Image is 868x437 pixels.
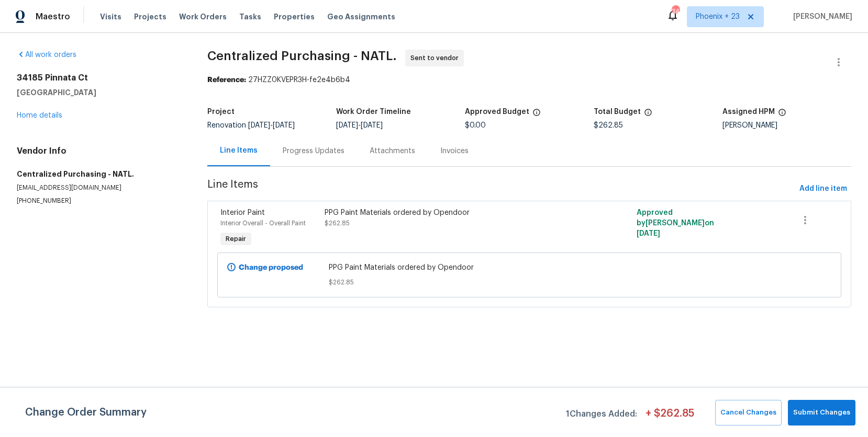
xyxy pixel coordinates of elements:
[336,108,411,116] h5: Work Order Timeline
[207,75,851,85] div: 27HZZ0KVEPR3H-fe2e4b6b4
[722,108,775,116] h5: Assigned HPM
[220,209,265,216] span: Interior Paint
[325,208,578,218] div: PPG Paint Materials ordered by Opendoor
[36,11,70,22] span: Maestro
[248,122,295,129] span: -
[696,11,740,22] span: Phoenix + 23
[17,197,182,205] p: [PHONE_NUMBER]
[672,6,679,17] div: 347
[637,230,660,237] span: [DATE]
[594,108,641,116] h5: Total Budget
[361,122,383,129] span: [DATE]
[248,122,270,129] span: [DATE]
[410,53,463,63] span: Sent to vendor
[134,11,166,22] span: Projects
[220,145,258,156] div: Line Items
[789,11,852,22] span: [PERSON_NAME]
[799,182,847,195] span: Add line item
[440,146,469,156] div: Invoices
[778,108,786,122] span: The hpm assigned to this work order.
[100,11,121,22] span: Visits
[239,13,261,20] span: Tasks
[17,183,182,192] p: [EMAIL_ADDRESS][DOMAIN_NAME]
[274,11,315,22] span: Properties
[17,169,182,179] h5: Centralized Purchasing - NATL.
[465,122,486,129] span: $0.00
[594,122,623,129] span: $262.85
[329,262,729,273] span: PPG Paint Materials ordered by Opendoor
[370,146,415,156] div: Attachments
[17,87,182,98] h5: [GEOGRAPHIC_DATA]
[273,122,295,129] span: [DATE]
[207,76,246,84] b: Reference:
[795,179,851,199] button: Add line item
[179,11,227,22] span: Work Orders
[207,108,235,116] h5: Project
[17,51,76,59] a: All work orders
[207,122,295,129] span: Renovation
[17,146,182,156] h4: Vendor Info
[465,108,529,116] h5: Approved Budget
[336,122,358,129] span: [DATE]
[336,122,383,129] span: -
[17,112,62,119] a: Home details
[532,108,541,122] span: The total cost of line items that have been approved by both Opendoor and the Trade Partner. This...
[722,122,851,129] div: [PERSON_NAME]
[220,220,306,226] span: Interior Overall - Overall Paint
[221,234,250,244] span: Repair
[637,209,714,237] span: Approved by [PERSON_NAME] on
[644,108,652,122] span: The total cost of line items that have been proposed by Opendoor. This sum includes line items th...
[325,220,350,226] span: $262.85
[283,146,344,156] div: Progress Updates
[329,277,729,287] span: $262.85
[207,50,397,62] span: Centralized Purchasing - NATL.
[17,73,182,83] h2: 34185 Pinnata Ct
[239,264,303,271] b: Change proposed
[207,179,795,199] span: Line Items
[327,11,395,22] span: Geo Assignments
